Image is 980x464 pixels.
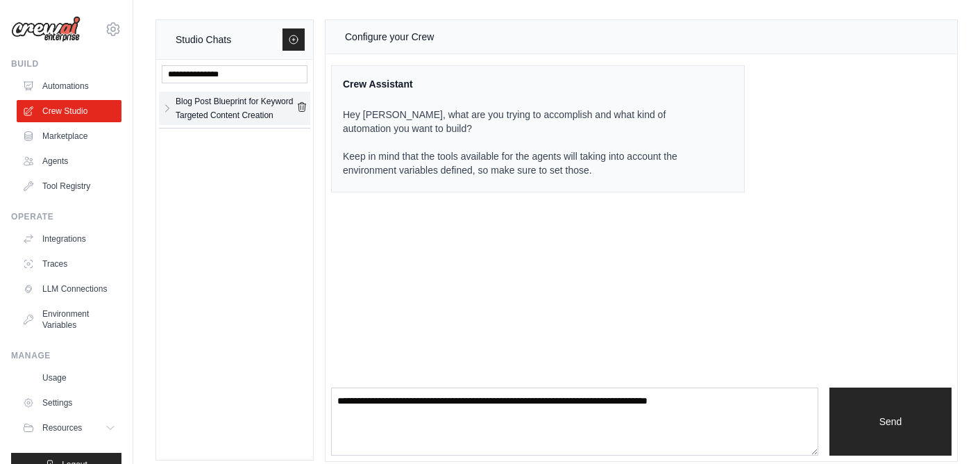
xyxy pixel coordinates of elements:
[176,31,231,48] div: Studio Chats
[17,367,121,389] a: Usage
[176,94,296,122] div: Blog Post Blueprint for Keyword Targeted Content Creation
[17,278,121,300] a: LLM Connections
[17,417,121,439] button: Resources
[17,303,121,336] a: Environment Variables
[17,75,121,97] a: Automations
[17,125,121,147] a: Marketplace
[11,16,81,42] img: Logo
[17,228,121,250] a: Integrations
[17,253,121,275] a: Traces
[173,94,296,122] a: Blog Post Blueprint for Keyword Targeted Content Creation
[42,422,82,433] span: Resources
[11,350,121,361] div: Manage
[17,392,121,414] a: Settings
[343,77,716,91] div: Crew Assistant
[343,108,716,177] p: Hey [PERSON_NAME], what are you trying to accomplish and what kind of automation you want to buil...
[17,175,121,197] a: Tool Registry
[11,58,121,69] div: Build
[345,28,434,45] div: Configure your Crew
[17,150,121,172] a: Agents
[17,100,121,122] a: Crew Studio
[829,388,952,456] button: Send
[11,211,121,222] div: Operate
